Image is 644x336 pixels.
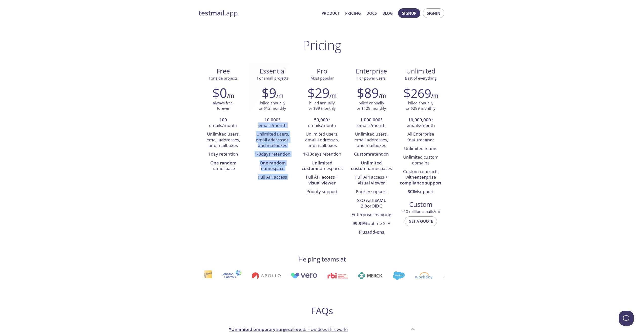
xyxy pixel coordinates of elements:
strong: One random [260,160,286,166]
img: salesforce [393,271,405,280]
li: Unlimited users, email addresses, and mailboxes [202,130,244,150]
img: rbi [327,273,348,278]
h6: /m [379,91,386,100]
strong: Unlimited custom [351,160,382,171]
p: billed annually or $299 monthly [406,100,435,111]
span: For side projects [209,76,238,81]
li: Custom contracts with [400,167,442,188]
p: billed annually or $12 monthly [259,100,286,111]
h2: $ [403,85,431,100]
strong: Unlimited custom [302,160,333,171]
a: Product [322,10,340,16]
li: * emails/month [301,116,343,130]
p: billed annually or $39 monthly [308,100,336,111]
h2: FAQs [225,305,419,316]
p: billed annually or $129 monthly [357,100,386,111]
iframe: Help Scout Beacon - Open [619,311,634,326]
strong: 1,000,000 [360,117,380,123]
li: * emails/month [350,116,392,130]
strong: OIDC [371,203,382,209]
li: * emails/month [252,116,294,130]
a: testmail.app [199,9,318,17]
button: Signup [398,8,420,18]
button: Signin [423,8,444,18]
h2: $89 [357,85,379,100]
li: Unlimited users, email addresses, and mailboxes [350,130,392,150]
strong: 1-30 [303,151,312,157]
strong: 10,000 [264,117,278,123]
h2: $0 [212,85,227,100]
span: Signin [427,10,440,16]
strong: 1-3 [255,151,261,157]
span: > 10 million emails/m? [401,209,440,214]
li: emails/month [202,116,244,130]
li: Priority support [350,188,392,196]
strong: enterprise compliance support [400,174,442,185]
li: namespace [252,159,294,173]
li: namespace [202,159,244,173]
strong: Custom [354,151,370,157]
strong: SCIM [408,189,418,194]
span: Signup [402,10,416,16]
p: always free, forever [213,100,234,111]
li: retention [350,150,392,159]
h1: Pricing [302,38,342,53]
span: For power users [357,76,386,81]
h2: $9 [262,85,276,100]
h6: /m [431,91,438,100]
button: Get a quote [405,216,437,226]
span: Get a quote [409,218,433,225]
img: workday [415,272,433,279]
a: add-ons [367,229,384,235]
strong: testmail [199,9,224,17]
li: * emails/month [400,116,442,130]
span: 269 [411,85,431,101]
li: days retention [252,150,294,159]
span: Essential [252,67,293,76]
img: vero [291,273,318,278]
span: Enterprise [351,67,392,76]
h6: /m [227,91,234,100]
li: All Enterprise features : [400,130,442,144]
li: Plus [350,228,392,237]
strong: visual viewer [308,180,336,186]
h6: /m [276,91,283,100]
h4: Helping teams at [298,255,346,263]
img: johnsoncontrols [222,270,242,282]
li: Priority support [301,188,343,196]
span: Free [203,67,244,76]
li: Unlimited users, email addresses, and mailboxes [252,130,294,150]
h6: /m [329,91,337,100]
strong: *Unlimited temporary surges [229,326,290,332]
strong: 99.99% [352,220,368,226]
span: For small projects [257,76,288,81]
strong: 100 [219,117,227,123]
span: Pro [301,67,343,76]
li: Unlimited custom domains [400,153,442,167]
li: SSO with or [350,196,392,211]
strong: SAML 2.0 [361,197,386,209]
a: Docs [366,10,377,16]
strong: 1 [208,151,211,157]
li: day retention [202,150,244,159]
a: Pricing [345,10,361,16]
strong: 50,000 [314,117,328,123]
strong: and [425,137,433,143]
p: allowed. How does this work? [229,326,348,333]
li: Enterprise invoicing [350,211,392,219]
li: Full API access + [301,173,343,188]
li: namespaces [301,159,343,173]
strong: 10,000,000 [408,117,431,123]
img: merck [358,272,383,279]
li: Full API access [252,173,294,182]
li: support [400,188,442,196]
img: apollo [252,272,281,279]
li: uptime SLA [350,219,392,228]
li: namespaces [350,159,392,173]
li: days retention [301,150,343,159]
span: Custom [400,200,441,209]
span: Most popular [310,76,334,81]
span: Unlimited [406,67,435,76]
span: Best of everything [405,76,437,81]
li: Unlimited teams [400,144,442,153]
